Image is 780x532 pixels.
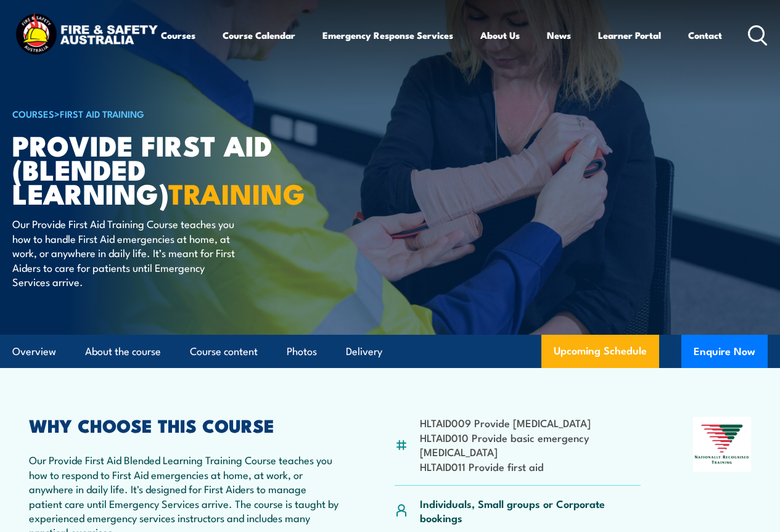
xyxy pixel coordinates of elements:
[12,216,237,289] p: Our Provide First Aid Training Course teaches you how to handle First Aid emergencies at home, at...
[85,335,161,368] a: About the course
[420,459,641,473] li: HLTAID011 Provide first aid
[223,20,295,50] a: Course Calendar
[12,106,317,121] h6: >
[420,430,641,459] li: HLTAID010 Provide basic emergency [MEDICAL_DATA]
[547,20,571,50] a: News
[693,417,751,472] img: Nationally Recognised Training logo.
[29,417,342,433] h2: WHY CHOOSE THIS COURSE
[12,107,54,120] a: COURSES
[420,415,641,430] li: HLTAID009 Provide [MEDICAL_DATA]
[688,20,722,50] a: Contact
[287,335,317,368] a: Photos
[12,335,56,368] a: Overview
[168,171,305,214] strong: TRAINING
[322,20,453,50] a: Emergency Response Services
[598,20,661,50] a: Learner Portal
[420,496,641,525] p: Individuals, Small groups or Corporate bookings
[190,335,258,368] a: Course content
[681,335,768,368] button: Enquire Now
[346,335,382,368] a: Delivery
[480,20,520,50] a: About Us
[161,20,195,50] a: Courses
[60,107,144,120] a: First Aid Training
[541,335,659,368] a: Upcoming Schedule
[12,133,317,205] h1: Provide First Aid (Blended Learning)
